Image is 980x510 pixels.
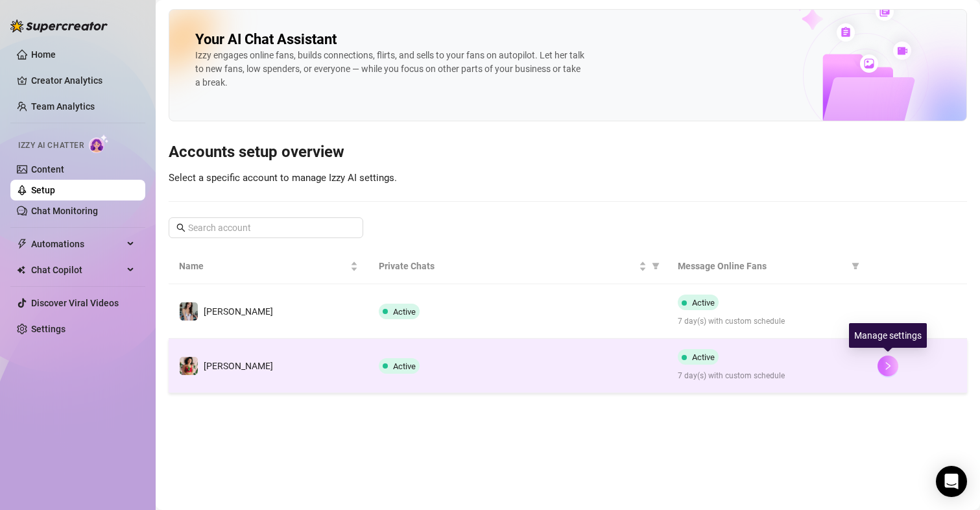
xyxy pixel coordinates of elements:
div: Izzy engages online fans, builds connections, flirts, and sells to your fans on autopilot. Let he... [195,49,584,90]
span: Active [692,352,715,362]
h2: Your AI Chat Assistant [195,30,337,49]
span: search [176,223,185,232]
th: Private Chats [368,249,668,284]
img: Chat Copilot [17,265,25,274]
span: [PERSON_NAME] [204,361,273,371]
a: Settings [31,324,66,334]
a: Discover Viral Videos [31,298,119,308]
a: Team Analytics [31,101,95,112]
span: Name [179,259,348,273]
a: Home [31,49,56,60]
span: Active [692,298,715,308]
span: 7 day(s) with custom schedule [678,370,857,382]
span: Izzy AI Chatter [18,140,84,152]
a: Creator Analytics [31,70,135,91]
span: Active [393,361,416,371]
span: Message Online Fans [678,259,846,273]
span: Chat Copilot [31,260,123,280]
img: AI Chatter [89,134,109,153]
a: Setup [31,185,55,195]
span: Active [393,307,416,317]
span: [PERSON_NAME] [204,306,273,317]
img: logo-BBDzfeDw.svg [10,19,108,32]
div: Open Intercom Messenger [936,466,967,497]
span: right [883,361,892,370]
img: maki [180,357,198,375]
span: Private Chats [379,259,637,273]
span: filter [849,256,862,276]
span: filter [852,262,859,270]
img: Maki [180,302,198,321]
a: Chat Monitoring [31,206,98,216]
span: thunderbolt [17,239,27,249]
button: right [878,356,898,376]
span: Select a specific account to manage Izzy AI settings. [169,172,397,184]
span: 7 day(s) with custom schedule [678,315,857,328]
th: Name [169,249,368,284]
span: Automations [31,234,123,254]
span: filter [649,256,662,276]
div: Manage settings [849,323,927,348]
a: Content [31,164,64,175]
h3: Accounts setup overview [169,142,967,163]
input: Search account [188,221,345,235]
span: filter [652,262,660,270]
